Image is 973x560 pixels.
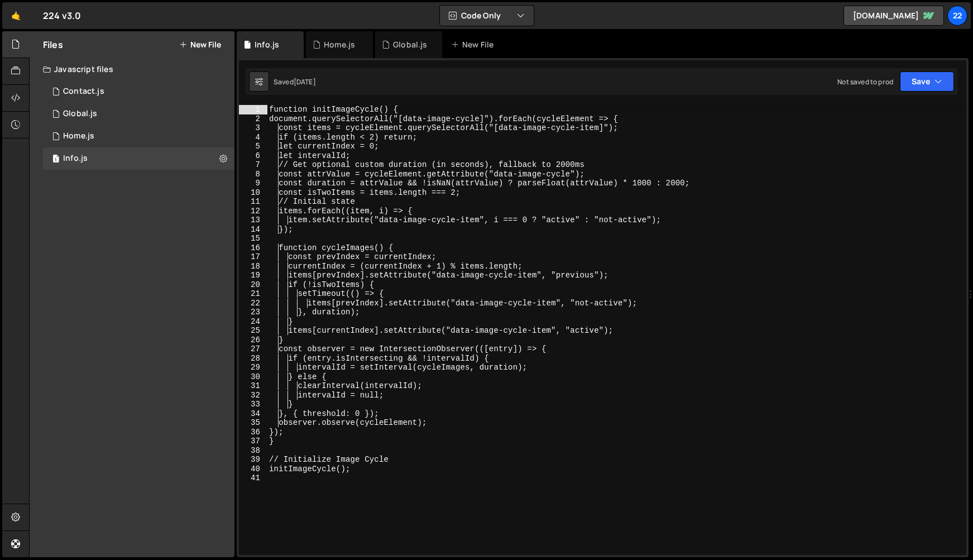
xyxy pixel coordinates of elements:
[239,363,267,372] div: 29
[837,77,893,87] div: Not saved to prod
[239,123,267,133] div: 3
[239,170,267,179] div: 8
[43,125,234,147] div: 16437/44814.js
[451,39,498,50] div: New File
[239,234,267,243] div: 15
[239,372,267,382] div: 30
[239,409,267,419] div: 34
[239,142,267,151] div: 5
[239,446,267,456] div: 38
[30,58,234,80] div: Javascript files
[274,77,316,87] div: Saved
[239,391,267,400] div: 32
[239,308,267,317] div: 23
[63,154,88,164] div: Info.js
[239,188,267,198] div: 10
[239,151,267,161] div: 6
[239,344,267,354] div: 27
[63,87,104,97] div: Contact.js
[239,271,267,280] div: 19
[900,71,954,92] button: Save
[239,354,267,363] div: 28
[63,131,94,141] div: Home.js
[239,336,267,345] div: 26
[239,437,267,446] div: 37
[43,80,234,103] div: 16437/44941.js
[239,243,267,253] div: 16
[239,400,267,409] div: 33
[239,418,267,428] div: 35
[239,381,267,391] div: 31
[239,105,267,114] div: 1
[179,40,221,49] button: New File
[255,39,279,50] div: Info.js
[440,6,534,26] button: Code Only
[239,465,267,474] div: 40
[239,280,267,290] div: 20
[239,299,267,308] div: 22
[393,39,427,50] div: Global.js
[294,77,316,87] div: [DATE]
[947,6,967,26] a: 22
[239,160,267,170] div: 7
[2,2,30,29] a: 🤙
[239,216,267,225] div: 13
[52,155,59,164] span: 1
[239,262,267,271] div: 18
[239,133,267,142] div: 4
[239,179,267,188] div: 9
[239,428,267,437] div: 36
[239,225,267,234] div: 14
[63,109,97,119] div: Global.js
[239,252,267,262] div: 17
[239,114,267,124] div: 2
[43,9,81,22] div: 224 v3.0
[239,326,267,336] div: 25
[239,317,267,327] div: 24
[324,39,355,50] div: Home.js
[239,197,267,207] div: 11
[843,6,944,26] a: [DOMAIN_NAME]
[239,473,267,483] div: 41
[43,147,234,170] div: 16437/44939.js
[43,39,63,51] h2: Files
[239,207,267,216] div: 12
[239,455,267,465] div: 39
[43,103,234,125] div: 16437/44524.js
[239,289,267,299] div: 21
